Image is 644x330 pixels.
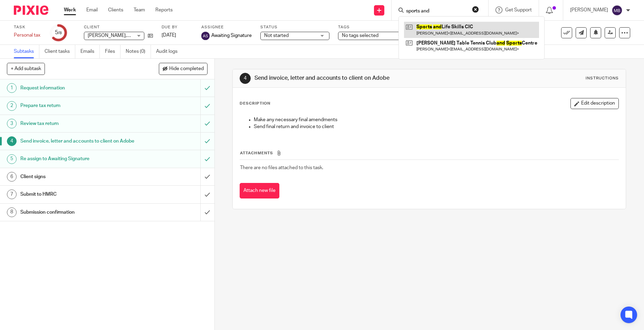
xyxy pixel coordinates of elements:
[201,25,252,30] label: Assignee
[108,7,123,13] a: Clients
[156,45,183,58] a: Audit logs
[80,45,100,58] a: Emails
[612,5,623,16] img: svg%3E
[7,83,17,93] div: 1
[58,31,62,35] small: /8
[7,190,17,199] div: 7
[14,6,48,15] img: Pixie
[20,172,136,182] h1: Client signs
[7,136,17,146] div: 4
[20,189,136,200] h1: Submit to HMRC
[505,8,532,12] span: Get Support
[14,45,39,58] a: Subtasks
[7,207,17,217] div: 8
[240,101,270,106] p: Description
[134,7,145,13] a: Team
[155,7,173,13] a: Reports
[88,33,174,38] span: [PERSON_NAME],Mrs [PERSON_NAME]
[405,8,468,14] input: Search
[162,33,176,38] span: [DATE]
[55,29,62,37] div: 5
[169,66,204,72] span: Hide completed
[20,83,136,93] h1: Request information
[211,32,252,39] span: Awaiting Signature
[254,75,444,82] h1: Send invoice, letter and accounts to client on Adobe
[586,76,619,81] div: Instructions
[7,119,17,128] div: 3
[254,123,618,130] p: Send final return and invoice to client
[45,45,75,58] a: Client tasks
[14,25,41,30] label: Task
[240,151,273,155] span: Attachments
[338,25,407,30] label: Tags
[7,63,45,75] button: + Add subtask
[254,116,618,123] p: Make any necessary final amendments
[105,45,121,58] a: Files
[20,207,136,217] h1: Submission confirmation
[20,118,136,129] h1: Review tax return
[14,32,41,39] div: Personal tax
[20,100,136,111] h1: Prepare tax return
[86,7,98,13] a: Email
[240,73,251,84] div: 4
[260,25,329,30] label: Status
[570,7,608,13] p: [PERSON_NAME]
[7,154,17,164] div: 5
[84,25,153,30] label: Client
[570,98,619,109] button: Edit description
[162,25,193,30] label: Due by
[64,7,76,13] a: Work
[159,63,208,75] button: Hide completed
[264,33,289,38] span: Not started
[201,32,210,40] img: svg%3E
[7,101,17,111] div: 2
[7,172,17,182] div: 6
[342,33,378,38] span: No tags selected
[240,183,279,198] button: Attach new file
[472,6,479,13] button: Clear
[126,45,151,58] a: Notes (0)
[20,136,136,146] h1: Send invoice, letter and accounts to client on Adobe
[20,154,136,164] h1: Re assign to Awaiting Signature
[240,165,323,170] span: There are no files attached to this task.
